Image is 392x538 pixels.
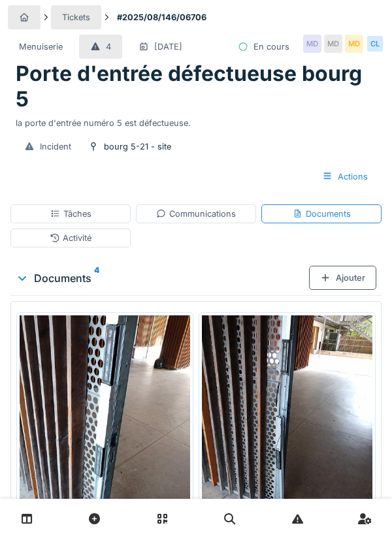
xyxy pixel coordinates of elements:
[366,35,384,53] div: CL
[253,40,289,53] div: En cours
[62,11,90,24] div: Tickets
[156,208,236,220] div: Communications
[106,40,111,53] div: 4
[154,40,182,53] div: [DATE]
[40,140,71,153] div: Incident
[309,266,376,290] div: Ajouter
[16,112,376,129] div: la porte d'entrée numéro 5 est défectueuse.
[311,165,379,189] div: Actions
[19,40,63,53] div: Menuiserie
[324,35,342,53] div: MD
[16,270,309,286] div: Documents
[303,35,321,53] div: MD
[50,208,91,220] div: Tâches
[293,208,351,220] div: Documents
[94,270,99,286] sup: 4
[104,140,171,153] div: bourg 5-21 - site
[50,232,91,244] div: Activité
[345,35,363,53] div: MD
[16,61,376,112] h1: Porte d'entrée défectueuse bourg 5
[112,11,212,24] strong: #2025/08/146/06706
